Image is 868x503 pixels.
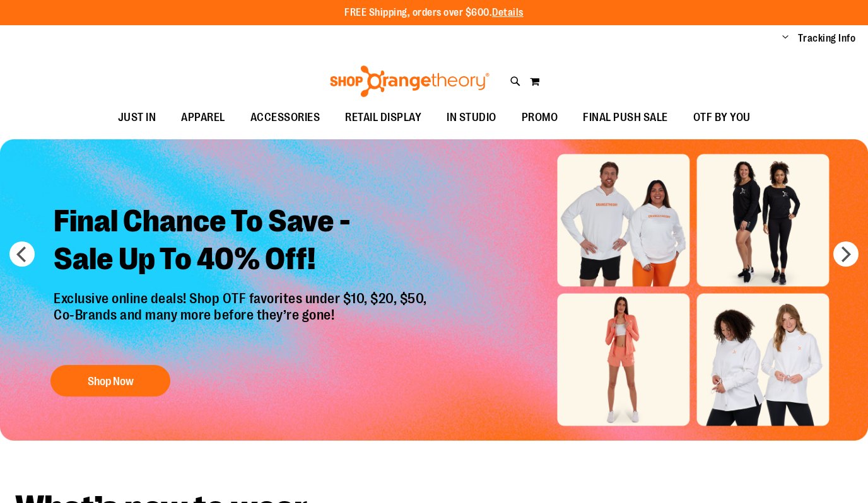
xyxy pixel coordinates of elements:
[522,103,558,132] span: PROMO
[447,103,496,132] span: IN STUDIO
[798,32,856,45] a: Tracking Info
[328,66,491,97] img: Shop Orangetheory
[833,241,859,267] button: next
[693,103,751,132] span: OTF BY YOU
[44,193,440,291] h2: Final Chance To Save - Sale Up To 40% Off!
[44,291,440,352] p: Exclusive online deals! Shop OTF favorites under $10, $20, $50, Co-Brands and many more before th...
[344,6,524,20] p: FREE Shipping, orders over $600.
[50,365,170,396] button: Shop Now
[9,241,35,267] button: prev
[583,103,668,132] span: FINAL PUSH SALE
[345,103,421,132] span: RETAIL DISPLAY
[250,103,320,132] span: ACCESSORIES
[782,32,789,45] button: Account menu
[492,7,524,18] a: Details
[44,193,440,403] a: Final Chance To Save -Sale Up To 40% Off! Exclusive online deals! Shop OTF favorites under $10, $...
[118,103,156,132] span: JUST IN
[181,103,225,132] span: APPAREL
